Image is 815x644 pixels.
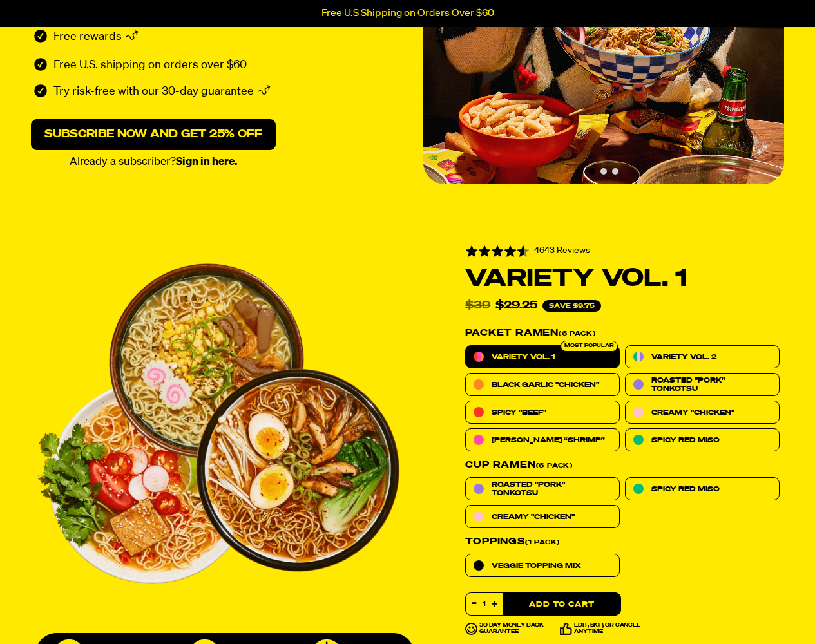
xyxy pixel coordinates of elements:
o: Packet Ramen [465,328,559,337]
p: Free rewards [53,30,122,46]
p: Already a subscriber? [31,156,276,167]
p: Free U.S. shipping on orders over $60 [53,58,247,73]
img: Variety Vol. 1 [35,241,400,606]
span: [PERSON_NAME] “Shrimp” [492,436,605,444]
span: Spicy Red Miso [651,485,720,493]
span: Spicy "Beef" [492,408,546,417]
span: Veggie Topping Mix [492,562,581,570]
span: Roasted "Pork" Tonkotsu [492,480,611,497]
o: Cup Ramen [465,460,535,469]
div: Most Popular [561,341,618,352]
button: Add to Cart [503,592,621,616]
span: Variety Vol. 1 [492,353,555,361]
p: 30 day money-back guarantee [479,623,550,635]
label: (6 Pack) [465,328,780,337]
label: (1 pack) [465,537,780,546]
o: Toppings [465,537,524,546]
span: 4643 Reviews [534,246,590,255]
del: $39 [465,301,490,311]
span: Save $9.75 [542,300,601,312]
span: Black Garlic "Chicken" [492,381,599,389]
p: Try risk-free with our 30-day guarantee [53,84,254,101]
span: Variety Vol. 2 [651,353,716,361]
h1: Variety Vol. 1 [465,268,780,290]
a: Subscribe now and get 25% off [31,119,276,150]
span: Creamy "Chicken" [492,513,575,521]
label: (6 Pack) [465,460,780,469]
input: quantity [466,593,503,615]
span: Spicy Red Miso [651,436,720,444]
a: Sign in here. [176,156,237,167]
div: $29.25 [495,301,537,311]
p: Free U.S Shipping on Orders Over $60 [321,8,494,19]
p: edit, skip, or cancel anytime [574,623,644,635]
span: Roasted "Pork" Tonkotsu [651,376,771,393]
div: Carousel pagination [589,168,618,175]
span: Creamy "Chicken" [651,408,734,417]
